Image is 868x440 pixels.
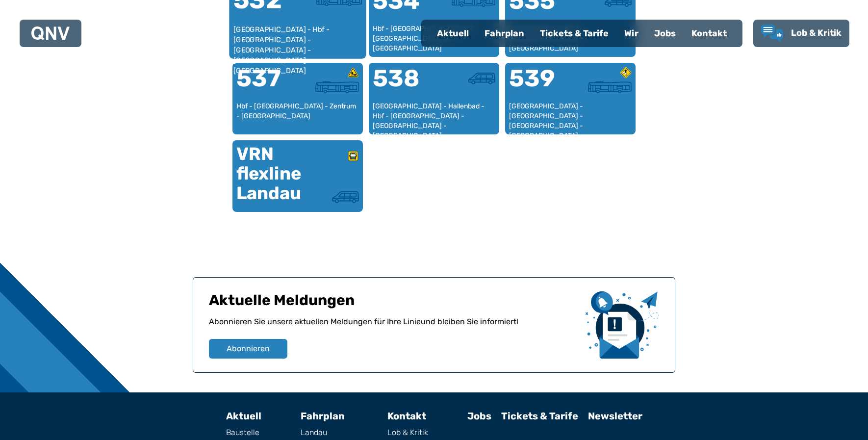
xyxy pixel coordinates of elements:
span: Abonnieren [227,343,270,355]
a: QNV Logo [31,24,70,43]
p: Abonnieren Sie unsere aktuellen Meldungen für Ihre Linie und bleiben Sie informiert! [209,316,578,339]
a: Aktuell [226,410,261,422]
a: Kontakt [387,410,426,422]
a: Fahrplan [301,410,345,422]
a: Landau [301,429,378,437]
img: Stadtbus [588,81,632,93]
img: newsletter [586,291,659,359]
div: [GEOGRAPHIC_DATA] - [GEOGRAPHIC_DATA] - [GEOGRAPHIC_DATA] - [GEOGRAPHIC_DATA] - [GEOGRAPHIC_DATA]... [509,102,632,130]
div: [GEOGRAPHIC_DATA] - Hbf - [GEOGRAPHIC_DATA] - [GEOGRAPHIC_DATA] - [GEOGRAPHIC_DATA] - [GEOGRAPHIC... [233,25,362,54]
a: Kontakt [684,21,735,46]
div: 539 [509,67,570,102]
div: Hbf - [GEOGRAPHIC_DATA] EKZ - [GEOGRAPHIC_DATA] am [GEOGRAPHIC_DATA] [373,24,495,53]
div: VRN flexline Landau [236,144,298,203]
a: Baustelle [226,429,291,437]
div: 537 [236,67,298,102]
a: Aktuell [429,21,477,46]
img: Kleinbus [468,73,495,84]
a: Newsletter [588,410,642,422]
img: Stadtbus [315,81,359,93]
div: [GEOGRAPHIC_DATA] - Hallenbad - Hbf - [GEOGRAPHIC_DATA] - [GEOGRAPHIC_DATA] - [GEOGRAPHIC_DATA] [373,102,495,130]
a: Jobs [646,21,684,46]
a: Lob & Kritik [761,25,842,42]
h1: Aktuelle Meldungen [209,291,578,316]
div: 538 [373,67,434,102]
span: Lob & Kritik [791,27,842,38]
img: QNV Logo [31,26,70,40]
button: Abonnieren [209,339,287,359]
a: Tickets & Tarife [532,21,616,46]
div: Hbf - [GEOGRAPHIC_DATA] - Zentrum - [GEOGRAPHIC_DATA] [236,102,359,130]
div: [GEOGRAPHIC_DATA] - [GEOGRAPHIC_DATA] - [GEOGRAPHIC_DATA] [509,24,632,53]
a: Fahrplan [477,21,532,46]
a: Tickets & Tarife [501,410,578,422]
a: Wir [616,21,646,46]
a: Jobs [467,410,491,422]
a: Lob & Kritik [387,429,458,437]
img: Kleinbus [332,191,359,203]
